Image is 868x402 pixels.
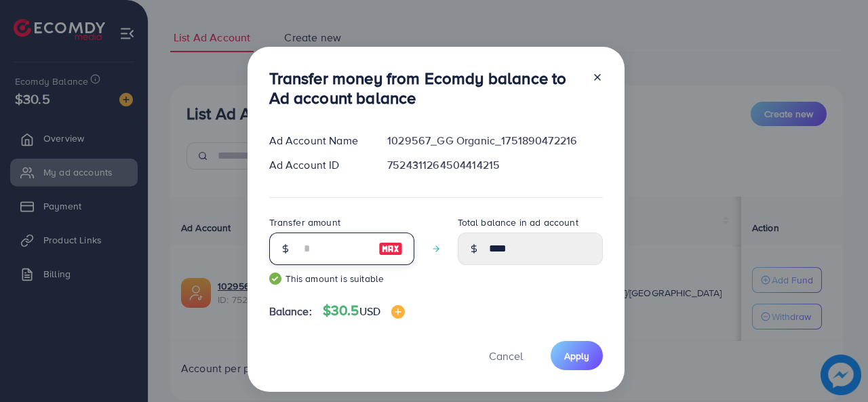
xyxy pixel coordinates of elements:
label: Total balance in ad account [458,216,578,229]
img: image [378,241,403,257]
div: 7524311264504414215 [376,157,613,173]
span: Apply [564,349,589,363]
span: USD [359,304,380,319]
button: Cancel [472,341,540,370]
h3: Transfer money from Ecomdy balance to Ad account balance [269,68,581,108]
div: Ad Account Name [258,133,377,148]
label: Transfer amount [269,216,340,229]
small: This amount is suitable [269,272,414,285]
span: Balance: [269,304,312,319]
img: image [391,305,405,319]
div: Ad Account ID [258,157,377,173]
h4: $30.5 [323,302,405,319]
button: Apply [551,341,603,370]
span: Cancel [489,348,523,363]
img: guide [269,273,281,285]
div: 1029567_GG Organic_1751890472216 [376,133,613,148]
